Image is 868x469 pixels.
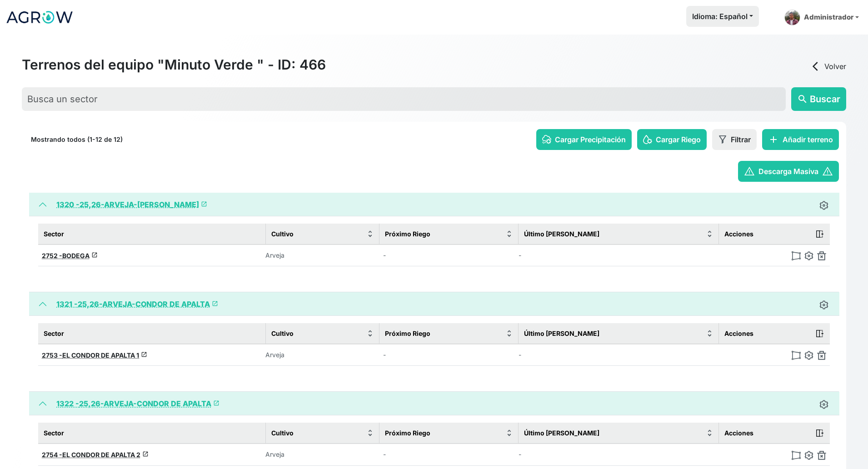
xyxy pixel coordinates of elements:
[56,200,207,209] a: 1320 -25,26-ARVEJA-[PERSON_NAME]launch
[643,135,652,144] img: irrigation-config
[706,429,713,436] img: sort
[265,344,379,366] td: Arveja
[265,444,379,465] td: Arveja
[791,87,846,111] button: searchBuscar
[201,201,207,207] span: launch
[42,351,62,359] span: 2753 -
[781,6,863,29] a: Administrador
[212,300,218,307] span: launch
[797,94,808,105] span: search
[385,229,430,239] span: Próximo Riego
[383,350,433,359] p: -
[524,428,599,438] span: Último [PERSON_NAME]
[213,400,219,406] span: launch
[56,200,80,209] span: 1320 -
[265,244,379,266] td: Arveja
[724,428,753,438] span: Acciones
[44,329,64,338] span: Sector
[56,399,79,408] span: 1322 -
[22,56,326,73] h2: Terrenos del equipo "Minuto Verde " - ID: 466
[792,251,801,260] img: modify-polygon
[804,351,813,360] img: edit
[62,252,90,259] span: BODEGA
[817,351,826,360] img: delete
[141,351,147,358] span: launch
[738,161,839,182] button: warningDescarga Masivawarning
[519,344,719,366] td: -
[804,251,813,260] img: edit
[536,129,632,150] button: Cargar Precipitación
[42,351,147,359] a: 2753 -EL CONDOR DE APALTA 1launch
[819,201,828,210] img: edit
[271,428,294,438] span: Cultivo
[762,129,839,150] button: addAñadir terreno
[367,429,374,436] img: sort
[62,451,140,459] span: EL CONDOR DE APALTA 2
[367,330,374,337] img: sort
[367,230,374,237] img: sort
[42,451,62,459] span: 2754 -
[385,428,430,438] span: Próximo Riego
[637,129,707,150] button: Cargar Riego
[712,129,757,150] button: Filtrar
[56,399,219,408] a: 1322 -25,26-ARVEJA-CONDOR DE APALTAlaunch
[810,61,846,72] a: arrow_back_iosVolver
[383,251,433,260] p: -
[810,92,840,106] span: Buscar
[815,329,824,338] img: action
[706,230,713,237] img: sort
[271,229,294,239] span: Cultivo
[804,451,813,460] img: edit
[5,6,74,29] img: Logo
[42,451,149,459] a: 2754 -EL CONDOR DE APALTA 2launch
[817,451,826,460] img: delete
[815,230,824,239] img: action
[555,134,626,145] span: Cargar Precipitación
[656,134,701,145] span: Cargar Riego
[819,300,828,309] img: edit
[542,135,551,144] img: rain-config
[718,135,727,144] img: filter
[792,451,801,460] img: modify-polygon
[686,6,759,27] button: Idioma: Español
[724,329,753,338] span: Acciones
[792,351,801,360] img: modify-polygon
[91,252,98,258] span: launch
[519,244,719,266] td: -
[22,87,786,111] input: Busca un sector
[815,429,824,438] img: action
[385,329,430,338] span: Próximo Riego
[142,451,149,457] span: launch
[44,229,64,239] span: Sector
[506,230,513,237] img: sort
[784,10,800,25] img: admin-picture
[706,330,713,337] img: sort
[29,392,839,415] button: 1322 -25,26-ARVEJA-CONDOR DE APALTAlaunch
[29,292,839,316] button: 1321 -25,26-ARVEJA-CONDOR DE APALTAlaunch
[524,329,599,338] span: Último [PERSON_NAME]
[519,444,719,465] td: -
[44,428,64,438] span: Sector
[810,61,821,72] span: arrow_back_ios
[271,329,294,338] span: Cultivo
[524,229,599,239] span: Último [PERSON_NAME]
[506,330,513,337] img: sort
[506,429,513,436] img: sort
[768,134,779,145] span: add
[56,299,218,309] a: 1321 -25,26-ARVEJA-CONDOR DE APALTAlaunch
[744,166,755,177] span: warning
[62,351,139,359] span: EL CONDOR DE APALTA 1
[383,450,433,459] p: -
[42,252,62,259] span: 2752 -
[56,299,78,309] span: 1321 -
[29,193,839,216] button: 1320 -25,26-ARVEJA-[PERSON_NAME]launch
[42,252,98,259] a: 2752 -BODEGAlaunch
[819,400,828,409] img: edit
[724,229,753,239] span: Acciones
[817,251,826,260] img: delete
[822,166,833,177] span: warning
[31,135,123,144] p: Mostrando todos (1-12 de 12)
